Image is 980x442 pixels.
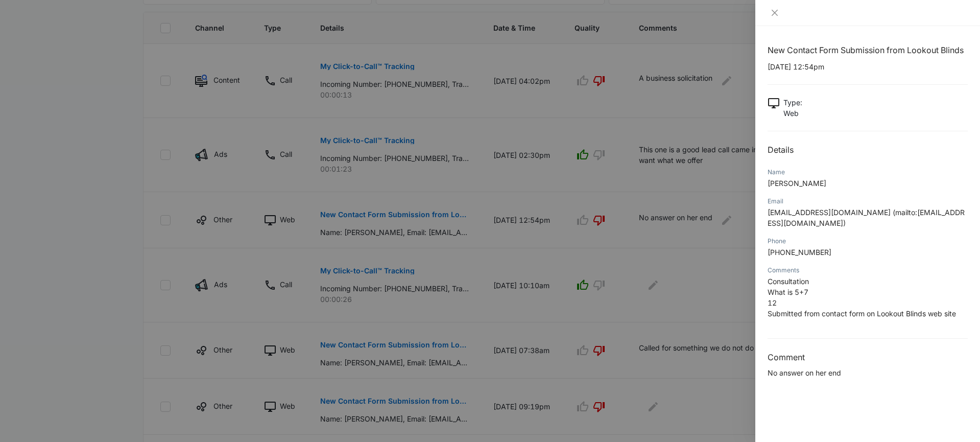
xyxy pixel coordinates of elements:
[768,144,968,156] h2: Details
[768,179,826,188] span: [PERSON_NAME]
[768,277,809,286] span: Consultation
[768,351,968,363] h3: Comment
[768,208,965,227] span: [EMAIL_ADDRESS][DOMAIN_NAME] (mailto:[EMAIL_ADDRESS][DOMAIN_NAME])
[768,367,968,378] p: No answer on her end
[768,168,968,177] div: Name
[768,44,968,56] h1: New Contact Form Submission from Lookout Blinds
[771,9,779,17] span: close
[768,288,808,296] span: What is 5+7
[768,237,968,246] div: Phone
[768,298,777,307] span: 12
[768,197,968,206] div: Email
[783,97,802,108] p: Type :
[768,266,968,275] div: Comments
[768,309,956,318] span: Submitted from contact form on Lookout Blinds web site
[768,61,968,72] p: [DATE] 12:54pm
[783,108,802,119] p: Web
[768,248,831,257] span: [PHONE_NUMBER]
[768,8,782,17] button: Close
